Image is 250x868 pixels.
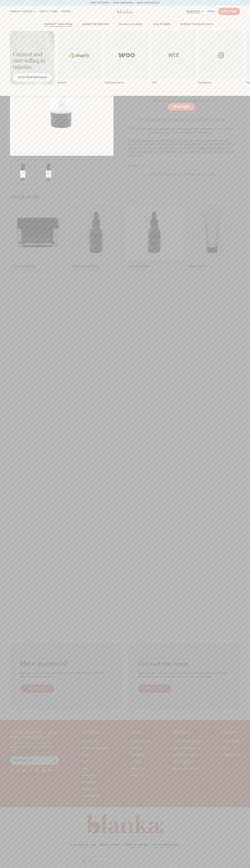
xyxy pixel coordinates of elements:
[199,31,243,84] div: 4 / 5
[168,103,195,111] a: START FREE
[128,86,235,96] p: Build your own product line!
[152,81,196,84] div: Wix
[218,8,240,15] a: Start Free
[128,99,235,103] p: Just add your brand. Blanka handles the rest.
[185,6,206,17] a: resources
[91,1,159,4] span: Free to start · ZERO minimums · ZERO contracts
[40,10,58,13] span: How It Works
[11,160,35,184] button: Load image 1 in gallery view
[8,6,38,17] a: product catalog
[44,23,72,27] a: connect your store
[128,162,139,170] summary: Share
[119,23,143,27] a: Blanka Academy
[206,6,216,17] a: LOGIN
[57,31,102,84] div: 1 / 5
[199,31,243,84] a: Instagram logo. Instagram
[57,31,102,84] a: Shopify logo. Shopify
[199,31,243,79] img: Instagram logo.
[104,81,149,84] div: WooCommerce
[61,10,71,13] span: pricing
[104,31,149,84] a: Woo commerce logo. WooCommerce
[13,73,51,82] div: View Integrations
[104,31,149,79] img: Woo commerce logo.
[152,31,196,84] a: Wix logo. Wix
[10,31,54,84] a: Light background with shadow. Connect and start selling in minutes View Integrations
[13,51,51,70] div: Connect and start selling in minutes
[128,127,235,134] p: [PERSON_NAME] lets you —zero inventory, zero upfront costs, and we handle fulfillment for you.
[10,24,113,185] media-gallery: Gallery Viewer
[104,31,149,84] div: 2 / 5
[60,6,73,17] a: pricing
[37,160,61,184] button: Load image 2 in gallery view
[117,9,133,14] img: logo
[152,31,196,84] div: 3 / 5
[10,31,54,84] img: Light background with shadow.
[57,81,102,84] div: Shopify
[57,31,102,79] img: Shopify logo.
[180,23,213,27] a: beyond the brand blog
[199,81,243,84] div: Instagram
[152,31,196,79] img: Wix logo.
[187,10,200,13] span: resources
[162,127,213,131] strong: brand and sell products with zero hassle
[153,23,170,27] a: case studies
[128,111,235,124] p: The modern way to build a wellness brand
[38,6,60,17] a: How It Works
[82,23,109,27] a: Marketing services
[10,10,33,13] span: product catalog
[128,173,235,176] p: To purchase these products and more, login to Blanka.
[128,139,234,158] span: Specifically for those with [MEDICAL_DATA], use our Extreme Moisture Blend to nourish your skin w...
[207,10,214,13] span: LOGIN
